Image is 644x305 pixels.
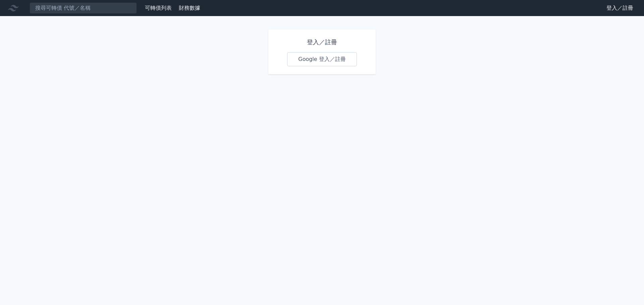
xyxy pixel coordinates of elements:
a: 可轉債列表 [145,5,172,11]
a: 財務數據 [179,5,200,11]
a: Google 登入／註冊 [287,52,357,66]
a: 登入／註冊 [601,3,639,13]
input: 搜尋可轉債 代號／名稱 [30,2,137,14]
h1: 登入／註冊 [287,37,357,47]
